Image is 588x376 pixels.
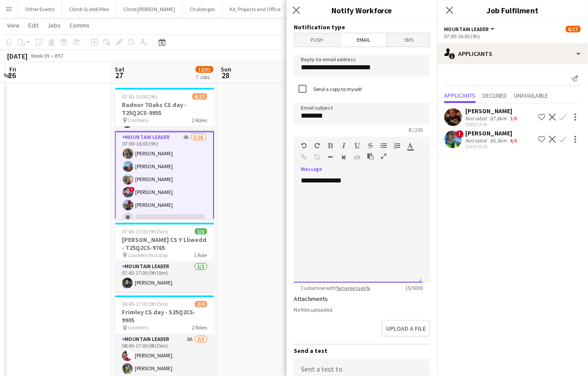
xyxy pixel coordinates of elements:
div: [DATE] 14:59 [466,122,519,127]
a: Jobs [44,20,64,31]
span: Email [340,33,387,47]
span: Declined [483,92,507,99]
div: 07:00-16:00 (9h) [444,33,581,40]
button: Horizontal Line [327,154,334,161]
app-skills-label: 4/6 [510,137,518,144]
div: [PERSON_NAME] [466,129,519,137]
a: %merge tags% [336,285,370,291]
button: Other Events [18,0,62,18]
button: Underline [354,142,360,149]
span: 07:00-16:00 (9h) [122,93,158,100]
button: Unordered List [381,142,387,149]
span: Fri [9,65,16,73]
button: Paste as plain text [367,153,374,160]
button: Mountain Leader [444,26,496,32]
button: Strikethrough [367,142,374,149]
app-job-card: 07:45-17:00 (9h15m)1/1[PERSON_NAME] CS Y Lliwedd - T25Q2CS-9765 Llanberis bus stop1 RoleMountain ... [115,223,214,292]
span: Applicants [444,92,476,99]
app-skills-label: 3/6 [510,115,518,122]
div: Not rated [466,115,489,122]
span: 1 Role [195,252,207,258]
button: Kit, Projects and Office [222,0,288,18]
label: Attachments [294,295,328,303]
span: 26 [8,70,16,80]
button: Upload a file [382,320,430,337]
span: SMS [387,33,430,47]
button: HTML Code [354,154,360,161]
div: [DATE] [7,51,27,60]
a: Comms [66,20,93,31]
h3: Send a test [294,347,430,355]
div: Not rated [466,137,489,144]
span: Sat [115,65,125,73]
span: Customise with [294,285,377,291]
span: 6/17 [566,26,581,32]
span: 6/17 [192,93,207,100]
button: Clear Formatting [341,154,347,161]
h3: Frimley CS day - S25Q2CS-9905 [115,309,214,325]
button: Bold [327,142,334,149]
h3: Radnor 7Oaks CS day - T25Q2CS-9955 [115,101,214,117]
span: Comms [70,21,90,29]
span: 28 [220,70,232,80]
span: View [7,21,19,29]
span: 15 / 5000 [398,285,430,291]
span: Llanberis [128,117,149,123]
span: ! [130,187,135,192]
span: Unavailable [514,92,549,99]
span: 2 Roles [192,325,207,331]
div: 87.8km [489,115,509,122]
button: Climb [PERSON_NAME] [116,0,183,18]
h3: Notification type [294,23,430,31]
span: Jobs [47,21,61,29]
span: Mountain Leader [444,26,489,32]
button: Climb Scafell Pike [62,0,116,18]
span: Edit [28,21,39,29]
span: Sun [221,65,232,73]
span: Llanberis [128,325,149,331]
span: 2/4 [195,301,207,308]
button: Redo [314,142,320,149]
div: 7 Jobs [196,74,213,80]
span: Week 39 [29,52,51,59]
span: 27 [114,70,125,80]
a: View [4,20,23,31]
div: [DATE] 09:28 [466,144,519,150]
app-card-role: Mountain Leader4A5/1607:00-16:00 (9h)[PERSON_NAME][PERSON_NAME][PERSON_NAME]![PERSON_NAME][PERSON... [115,131,214,356]
span: Llanberis bus stop [128,252,168,258]
app-card-role: Mountain Leader1/107:45-17:00 (9h15m)[PERSON_NAME] [115,262,214,292]
button: Undo [301,142,307,149]
span: 12/31 [196,66,214,73]
h3: [PERSON_NAME] CS Y Lliwedd - T25Q2CS-9765 [115,236,214,252]
div: [PERSON_NAME] [466,107,519,115]
span: 07:45-17:00 (9h15m) [122,228,168,235]
span: ! [456,130,464,138]
a: Edit [25,20,42,31]
span: 8 / 255 [402,127,430,133]
button: Italic [341,142,347,149]
button: Challenges [183,0,222,18]
span: 08:45-17:00 (8h15m) [122,301,168,308]
span: 2 Roles [192,117,207,123]
button: Ordered List [394,142,400,149]
label: Send a copy to myself [312,86,362,92]
div: Applicants [437,43,588,64]
div: No files uploaded. [294,306,430,313]
h3: Job Fulfilment [437,4,588,16]
span: Push [294,33,340,47]
div: BST [55,52,64,59]
button: Fullscreen [381,153,387,160]
h3: Notify Workforce [287,4,437,16]
app-job-card: 07:00-16:00 (9h)6/17Radnor 7Oaks CS day - T25Q2CS-9955 Llanberis2 RolesEvent Team Coordinator1/10... [115,88,214,219]
button: Text Color [407,142,413,149]
div: 85.3km [489,137,509,144]
span: 1/1 [195,228,207,235]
